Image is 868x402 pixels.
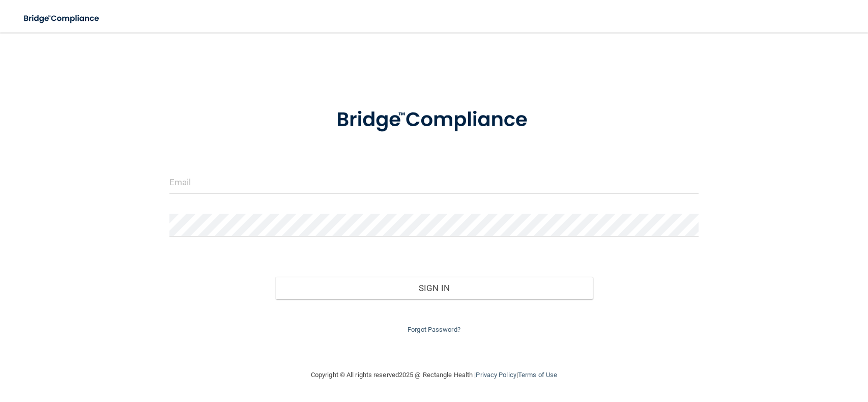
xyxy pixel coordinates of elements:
img: bridge_compliance_login_screen.278c3ca4.svg [315,94,553,147]
a: Forgot Password? [408,326,460,333]
img: bridge_compliance_login_screen.278c3ca4.svg [15,8,109,29]
div: Copyright © All rights reserved 2025 @ Rectangle Health | | [248,359,620,391]
a: Terms of Use [518,371,557,379]
input: Email [169,171,699,194]
a: Privacy Policy [476,371,516,379]
button: Sign In [275,277,593,299]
